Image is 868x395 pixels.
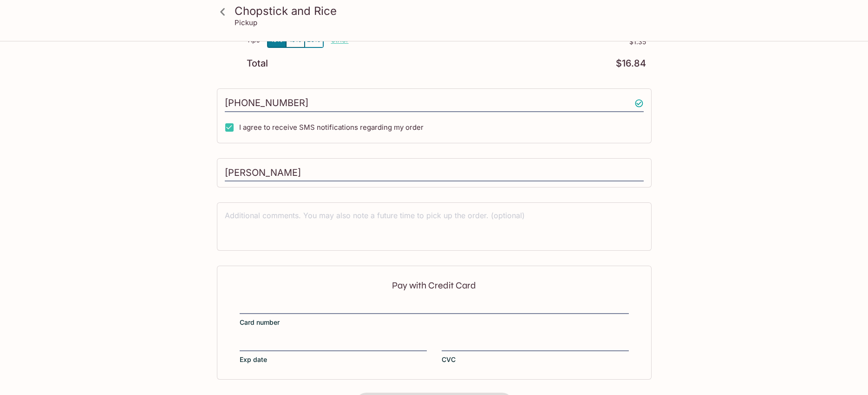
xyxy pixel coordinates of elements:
p: Total [247,59,268,68]
h3: Chopstick and Rice [235,4,650,18]
span: Exp date [240,355,267,364]
span: Card number [240,318,280,327]
iframe: Secure expiration date input frame [240,339,427,349]
span: CVC [442,355,456,364]
p: Pay with Credit Card [240,281,629,290]
iframe: Secure CVC input frame [442,339,629,349]
p: Pickup [235,18,257,27]
span: I agree to receive SMS notifications regarding my order [239,123,424,132]
p: $16.84 [616,59,646,68]
input: Enter phone number [225,94,644,112]
iframe: Secure card number input frame [240,302,629,312]
p: $1.35 [349,38,646,46]
input: Enter first and last name [225,164,644,182]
